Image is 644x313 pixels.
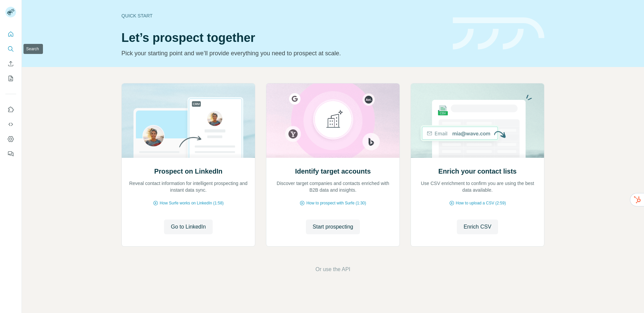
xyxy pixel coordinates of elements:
[5,104,16,116] button: Use Surfe on LinkedIn
[121,83,255,158] img: Prospect on LinkedIn
[154,167,222,176] h2: Prospect on LinkedIn
[418,180,537,193] p: Use CSV enrichment to confirm you are using the best data available.
[306,200,366,206] span: How to prospect with Surfe (1:30)
[315,265,350,273] button: Or use the API
[453,17,544,50] img: banner
[5,118,16,130] button: Use Surfe API
[5,28,16,40] button: Quick start
[464,223,491,231] span: Enrich CSV
[266,83,400,158] img: Identify target accounts
[273,180,393,193] p: Discover target companies and contacts enriched with B2B data and insights.
[438,167,517,176] h2: Enrich your contact lists
[160,200,224,206] span: How Surfe works on LinkedIn (1:58)
[121,49,445,58] p: Pick your starting point and we’ll provide everything you need to prospect at scale.
[128,180,248,193] p: Reveal contact information for intelligent prospecting and instant data sync.
[306,220,360,234] button: Start prospecting
[121,31,445,45] h1: Let’s prospect together
[171,223,206,231] span: Go to LinkedIn
[164,220,212,234] button: Go to LinkedIn
[456,200,506,206] span: How to upload a CSV (2:59)
[411,83,544,158] img: Enrich your contact lists
[5,133,16,145] button: Dashboard
[5,43,16,55] button: Search
[5,72,16,84] button: My lists
[5,148,16,160] button: Feedback
[121,12,445,19] div: Quick start
[295,167,371,176] h2: Identify target accounts
[457,220,498,234] button: Enrich CSV
[313,223,353,231] span: Start prospecting
[5,58,16,70] button: Enrich CSV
